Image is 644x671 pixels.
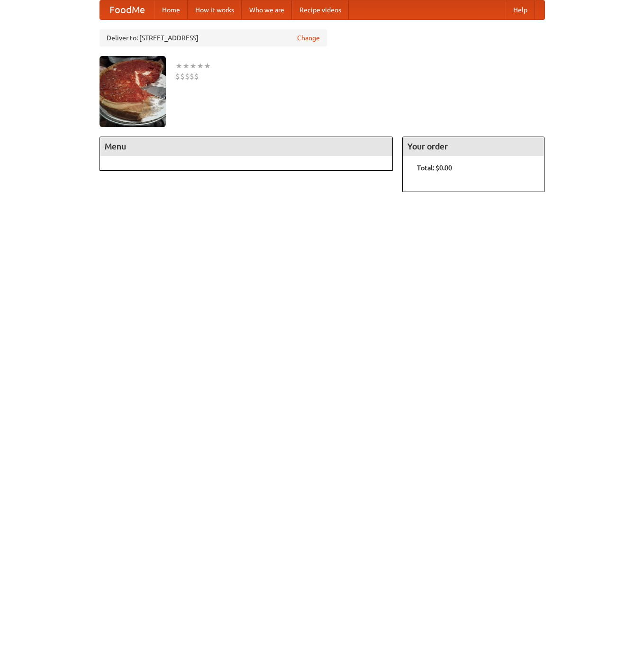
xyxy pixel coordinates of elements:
li: $ [194,71,199,82]
h4: Your order [403,137,544,156]
a: FoodMe [100,0,154,19]
li: ★ [182,61,190,71]
li: $ [185,71,190,82]
li: $ [180,71,185,82]
a: Change [297,33,320,43]
a: Who we are [242,0,292,19]
li: $ [175,71,180,82]
li: $ [190,71,194,82]
a: Recipe videos [292,0,349,19]
a: Help [506,0,535,19]
img: angular.jpg [100,56,166,127]
b: Total: $0.00 [417,164,452,172]
li: ★ [197,61,204,71]
div: Deliver to: [STREET_ADDRESS] [100,29,327,46]
h4: Menu [100,137,393,156]
a: How it works [188,0,242,19]
a: Home [154,0,188,19]
li: ★ [204,61,211,71]
li: ★ [175,61,182,71]
li: ★ [190,61,197,71]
